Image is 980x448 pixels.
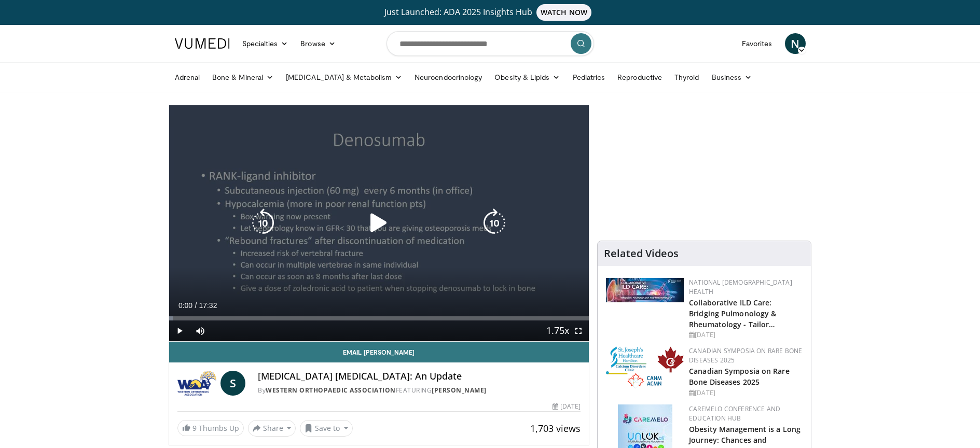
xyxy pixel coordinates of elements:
span: / [195,301,197,310]
span: 0:00 [178,301,192,310]
a: Specialties [236,33,295,54]
a: N [785,33,806,54]
div: By FEATURING [258,386,581,395]
button: Playback Rate [547,320,568,341]
a: [PERSON_NAME] [432,386,487,395]
a: Pediatrics [567,67,612,88]
input: Search topics, interventions [387,31,594,56]
img: VuMedi Logo [175,38,230,49]
video-js: Video Player [169,105,589,342]
a: Obesity & Lipids [488,67,566,88]
a: Browse [294,33,342,54]
a: Email [PERSON_NAME] [169,342,589,362]
a: Thyroid [668,67,706,88]
a: Bone & Mineral [206,67,280,88]
a: Canadian Symposia on Rare Bone Diseases 2025 [689,346,802,365]
button: Save to [300,420,353,437]
a: S [220,371,245,396]
img: Western Orthopaedic Association [177,371,217,396]
div: [DATE] [689,388,803,398]
button: Fullscreen [568,320,589,341]
a: Collaborative ILD Care: Bridging Pulmonology & Rheumatology - Tailor… [689,298,776,329]
img: 7e341e47-e122-4d5e-9c74-d0a8aaff5d49.jpg.150x105_q85_autocrop_double_scale_upscale_version-0.2.jpg [606,278,684,302]
a: 9 Thumbs Up [177,420,244,436]
button: Share [248,420,296,437]
a: National [DEMOGRAPHIC_DATA] Health [689,278,792,296]
a: Adrenal [169,67,206,88]
h4: [MEDICAL_DATA] [MEDICAL_DATA]: An Update [258,371,581,382]
h4: Related Videos [604,247,679,260]
div: Progress Bar [169,316,589,320]
a: Neuroendocrinology [408,67,488,88]
span: 17:32 [199,301,217,310]
span: 1,703 views [530,422,581,435]
span: WATCH NOW [536,4,591,21]
a: Business [706,67,758,88]
a: Reproductive [611,67,668,88]
button: Play [169,320,190,341]
img: 59b7dea3-8883-45d6-a110-d30c6cb0f321.png.150x105_q85_autocrop_double_scale_upscale_version-0.2.png [606,346,684,388]
div: [DATE] [689,330,803,340]
iframe: Advertisement [627,105,782,234]
a: Favorites [736,33,779,54]
button: Mute [190,320,211,341]
a: [MEDICAL_DATA] & Metabolism [280,67,408,88]
a: Canadian Symposia on Rare Bone Diseases 2025 [689,366,790,387]
a: Western Orthopaedic Association [266,386,396,395]
span: 9 [192,423,197,433]
div: [DATE] [553,402,581,411]
a: Just Launched: ADA 2025 Insights HubWATCH NOW [176,4,804,21]
a: CaReMeLO Conference and Education Hub [689,404,780,423]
